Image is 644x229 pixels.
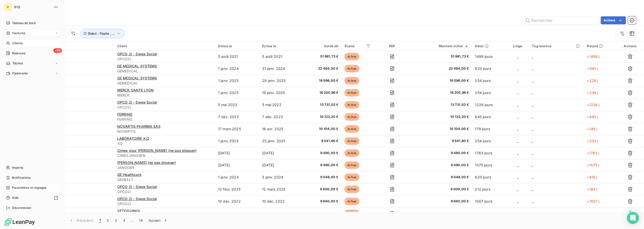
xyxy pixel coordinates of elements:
[517,187,518,191] span: _
[306,199,338,204] span: 8 640,00 €
[215,111,259,123] td: 7 déc. 2023
[12,165,23,170] span: Imports
[12,71,28,76] span: Paiements
[587,44,613,48] div: Retard
[117,44,212,48] div: Client
[117,189,212,194] span: OPCO2I
[259,195,303,207] td: 10 déc. 2022
[344,125,359,133] span: échue
[517,66,518,71] span: _
[215,51,259,63] td: 5 août 2021
[88,31,115,35] span: Statut : Payée , ...
[104,215,112,226] button: 2
[532,211,533,215] span: _
[117,172,141,177] span: GE Healthcare
[517,163,518,167] span: _
[117,64,157,68] span: GE MEDICAL SYSTEMS
[215,99,259,111] td: 5 mai 2022
[306,66,338,71] span: 22 464,00 €
[215,195,259,207] td: 10 déc. 2022
[517,139,518,143] span: _
[517,115,518,119] span: _
[306,187,338,192] span: 9 000,00 €
[12,51,25,56] span: Relances
[472,147,506,159] td: 1763 jours
[80,29,125,38] button: Statut : Payée , ...
[523,16,599,24] input: Rechercher
[215,75,259,87] td: 1 janv. 2025
[306,211,338,216] span: 8 509,09 €
[117,160,176,165] span: [PERSON_NAME] (ne pas bloquer)
[344,210,359,217] span: échue
[413,151,469,156] span: 9 480,00 €
[413,199,469,204] span: 8 640,00 €
[587,151,599,155] span: +1763 j
[587,199,599,203] span: +1007 j
[215,183,259,195] td: 12 févr. 2025
[117,141,212,146] span: XO
[517,90,518,95] span: _
[532,139,533,143] span: _
[215,87,259,99] td: 1 janv. 2025
[377,44,407,48] div: PDF
[4,3,12,11] div: IF
[12,31,25,35] span: Factures
[215,63,259,75] td: 1 janv. 2024
[344,161,359,169] span: échue
[517,151,518,155] span: _
[532,187,533,191] span: _
[117,76,157,80] span: GE MEDICAL SYSTEMS
[4,218,35,226] img: Logo LeanPay
[619,44,641,48] div: Actions
[472,87,506,99] td: 254 jours
[117,129,212,134] span: NOVARTIS
[344,89,359,97] span: échue
[215,171,259,183] td: 1 janv. 2024
[12,206,31,210] span: Déconnexion
[215,147,259,159] td: [DATE]
[117,165,212,170] span: JANSSEN
[117,100,157,104] span: OPCO 2i - Siege Social
[306,90,338,95] span: 16 205,96 €
[306,151,338,156] span: 9 480,00 €
[117,177,212,182] span: GEHEALT
[517,199,518,203] span: _
[12,61,23,66] span: Tâches
[306,139,338,144] span: 9 541,80 €
[117,88,154,92] span: MERCK SANTE LYON
[259,111,303,123] td: 7 déc. 2023
[413,114,469,119] span: 10 123,20 €
[136,215,146,226] button: 14
[117,57,212,62] span: OPCO2I
[306,126,338,131] span: 10 104,00 €
[532,175,533,179] span: _
[532,127,533,131] span: _
[259,87,303,99] td: 19 janv. 2025
[12,41,22,45] span: Clients
[532,151,533,155] span: _
[215,123,259,135] td: 17 mars 2025
[344,113,359,121] span: échue
[215,207,259,219] td: 5 janv. 2022
[532,115,533,119] span: _
[117,117,212,122] span: FERRING
[259,171,303,183] td: 5 janv. 2024
[344,137,359,145] span: échue
[532,66,533,71] span: _
[117,148,196,153] span: Cimes pour [PERSON_NAME] (ne pas bloquer)
[413,163,469,168] span: 9 480,00 €
[120,215,128,226] button: 4
[306,163,338,168] span: 9 480,00 €
[344,186,359,193] span: échue
[472,111,506,123] td: 645 jours
[117,81,212,86] span: GEMEDICAL
[587,175,597,179] span: +616 j
[587,139,598,143] span: +230 j
[587,115,598,119] span: +645 j
[532,90,533,95] span: _
[413,139,469,144] span: 9 541,80 €
[517,78,518,83] span: _
[12,21,35,25] span: Tableau de bord
[344,44,371,48] div: Statut
[344,101,359,109] span: échue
